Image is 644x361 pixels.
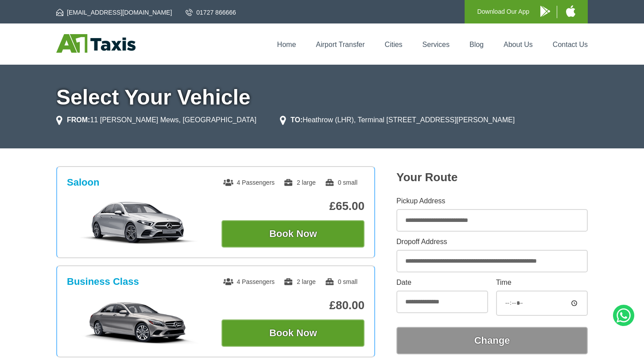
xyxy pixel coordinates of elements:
a: [EMAIL_ADDRESS][DOMAIN_NAME] [56,8,172,17]
h3: Business Class [67,276,139,287]
a: Cities [385,41,403,48]
li: 11 [PERSON_NAME] Mews, [GEOGRAPHIC_DATA] [56,115,256,125]
span: 0 small [325,278,357,285]
p: £80.00 [221,299,365,312]
span: 0 small [325,179,357,186]
img: A1 Taxis iPhone App [566,5,575,17]
label: Time [496,279,588,286]
a: Services [423,41,450,48]
strong: TO: [291,116,303,124]
label: Date [396,279,488,286]
img: Saloon [72,201,205,245]
span: 2 large [283,278,316,285]
button: Book Now [221,319,365,347]
a: Contact Us [553,41,588,48]
p: £65.00 [221,199,365,213]
a: Home [277,41,296,48]
li: Heathrow (LHR), Terminal [STREET_ADDRESS][PERSON_NAME] [280,115,515,125]
span: 4 Passengers [223,278,275,285]
span: 4 Passengers [223,179,275,186]
a: Airport Transfer [316,41,365,48]
button: Change [396,327,588,354]
label: Pickup Address [396,198,588,205]
img: Business Class [72,300,205,344]
span: 2 large [283,179,316,186]
img: A1 Taxis St Albans LTD [56,34,136,53]
label: Dropoff Address [396,238,588,245]
a: 01727 866666 [186,8,236,17]
img: A1 Taxis Android App [540,6,550,17]
a: About Us [504,41,533,48]
strong: FROM: [67,116,90,124]
p: Download Our App [477,6,529,17]
h2: Your Route [396,171,588,184]
h3: Saloon [67,177,99,188]
h1: Select Your Vehicle [56,87,588,108]
a: Blog [469,41,484,48]
button: Book Now [221,220,365,248]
